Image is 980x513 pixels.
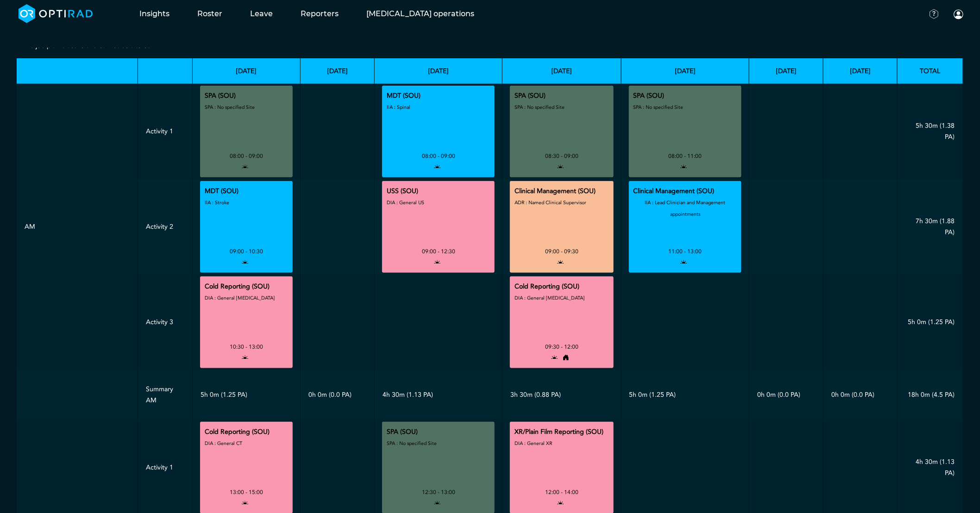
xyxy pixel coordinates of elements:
[515,294,584,301] small: DIA : General [MEDICAL_DATA]
[898,275,963,370] td: 5h 0m (1.25 PA)
[375,370,503,420] td: 4h 30m (1.13 PA)
[669,150,702,162] div: 08:00 - 11:00
[19,4,93,23] img: brand-opti-rad-logos-blue-and-white-d2f68631ba2948856bd03f2d395fb146ddc8fb01b4b6e9315ea85fa773367...
[387,199,424,206] small: DIA : General US
[205,186,239,197] div: MDT (SOU)
[679,163,689,171] i: open to allocation
[375,58,503,84] th: [DATE]
[545,150,578,162] div: 08:30 - 09:00
[240,353,250,362] i: open to allocation
[749,58,823,84] th: [DATE]
[555,163,565,171] i: open to allocation
[387,426,418,438] div: SPA (SOU)
[193,370,301,420] td: 5h 0m (1.25 PA)
[230,246,263,257] div: 09:00 - 10:30
[515,186,596,197] div: Clinical Management (SOU)
[515,90,546,101] div: SPA (SOU)
[205,104,255,111] small: SPA : No specified Site
[555,499,565,507] i: open to allocation
[387,440,437,447] small: SPA : No specified Site
[205,199,229,206] small: IIA : Stroke
[515,426,603,438] div: XR/Plain Film Reporting (SOU)
[301,370,375,420] td: 0h 0m (0.0 PA)
[515,104,565,111] small: SPA : No specified Site
[193,58,301,84] th: [DATE]
[205,294,275,301] small: DIA : General [MEDICAL_DATA]
[634,104,684,111] small: SPA : No specified Site
[515,440,552,447] small: DIA : General XR
[205,90,236,101] div: SPA (SOU)
[230,341,263,352] div: 10:30 - 13:00
[432,499,442,507] i: open to allocation
[240,163,250,171] i: open to allocation
[503,370,621,420] td: 3h 30m (0.88 PA)
[898,84,963,179] td: 5h 30m (1.38 PA)
[422,150,455,162] div: 08:00 - 09:00
[545,246,578,257] div: 09:00 - 09:30
[823,58,898,84] th: [DATE]
[205,426,270,438] div: Cold Reporting (SOU)
[240,499,250,507] i: open to allocation
[898,58,963,84] th: Total
[230,487,263,498] div: 13:00 - 15:00
[898,370,963,420] td: 18h 0m (4.5 PA)
[634,90,665,101] div: SPA (SOU)
[669,246,702,257] div: 11:00 - 13:00
[387,90,421,101] div: MDT (SOU)
[621,370,749,420] td: 5h 0m (1.25 PA)
[138,370,192,420] td: Summary AM
[898,179,963,275] td: 7h 30m (1.88 PA)
[387,104,410,111] small: IIA : Spinal
[422,487,455,498] div: 12:30 - 13:00
[432,163,442,171] i: open to allocation
[17,84,138,370] td: AM
[205,281,270,292] div: Cold Reporting (SOU)
[230,150,263,162] div: 08:00 - 09:00
[823,370,898,420] td: 0h 0m (0.0 PA)
[422,246,455,257] div: 09:00 - 12:30
[205,440,242,447] small: DIA : General CT
[561,353,572,362] i: working from home
[645,199,726,218] small: IIA : Lead Clinician and Management appointments
[555,258,565,267] i: open to allocation
[749,370,823,420] td: 0h 0m (0.0 PA)
[138,179,192,275] td: Activity 2
[621,58,749,84] th: [DATE]
[301,58,375,84] th: [DATE]
[138,84,192,179] td: Activity 1
[545,487,578,498] div: 12:00 - 14:00
[515,281,579,292] div: Cold Reporting (SOU)
[679,258,689,267] i: open to allocation
[550,353,560,362] i: open to allocation
[634,186,715,197] div: Clinical Management (SOU)
[138,275,192,370] td: Activity 3
[240,258,250,267] i: open to allocation
[387,186,418,197] div: USS (SOU)
[515,199,586,206] small: ADR : Named Clinical Supervisor
[545,341,578,352] div: 09:30 - 12:00
[503,58,621,84] th: [DATE]
[432,258,442,267] i: open to allocation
